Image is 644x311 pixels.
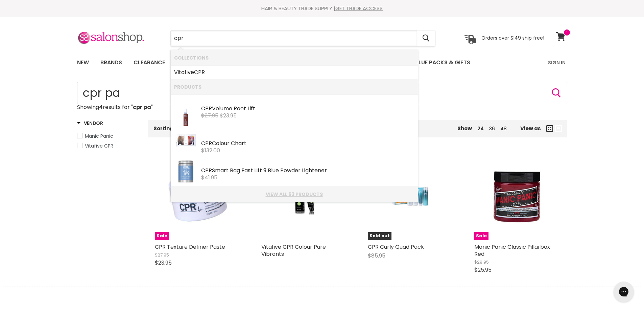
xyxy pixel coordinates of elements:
[155,252,169,258] span: $27.95
[474,266,492,274] span: $25.95
[368,243,424,251] a: CPR Curly Quad Pack
[95,55,127,70] a: Brands
[174,67,414,78] a: Vitafive
[171,186,418,202] li: View All
[99,103,103,111] strong: 4
[171,156,418,186] li: Products: CPR Smart Bag Fast Lift 9 Blue Powder Lightener
[153,126,173,131] label: Sorting
[194,68,205,76] b: CPR
[201,168,414,175] div: Smart Bag Fast Lift 9 Blue Powder Lightener
[155,259,172,267] span: $23.95
[170,30,435,46] form: Product
[610,279,637,304] iframe: Gorgias live chat messenger
[69,5,576,12] div: HAIR & BEAUTY TRADE SUPPLY |
[201,112,218,119] s: $27.95
[406,55,475,70] a: Value Packs & Gifts
[489,125,495,132] a: 36
[551,88,562,98] button: Search
[201,147,220,154] span: $132.00
[477,125,484,132] a: 24
[261,243,326,258] a: Vitafive CPR Colour Pure Vibrants
[474,259,489,265] span: $29.95
[474,154,560,240] a: Manic Panic Classic Pillarbox RedSale
[171,94,418,129] li: Products: CPR Volume Root Lift
[201,106,414,113] div: Volume Root Lift
[72,53,510,72] ul: Main menu
[171,79,418,94] li: Products
[481,35,544,41] p: Orders over $149 ship free!
[220,112,237,119] span: $23.95
[174,192,414,197] a: View all 63 products
[174,160,198,183] img: CPRFastLift9_800x_c6e1d22b-193d-47d1-b052-9275ee826197.webp
[368,252,385,260] span: $85.95
[417,30,435,46] button: Search
[457,125,472,132] span: Show
[85,133,113,139] span: Manic Panic
[201,105,212,112] b: CPR
[77,82,567,104] input: Search
[171,50,418,65] li: Collections
[77,142,140,150] a: Vitafive CPR
[488,154,546,240] img: Manic Panic Classic Pillarbox Red
[77,120,103,127] h3: Vendor
[201,140,414,148] div: Colour Chart
[201,139,212,147] b: CPR
[155,154,241,240] a: CPR Texture Definer PasteSale
[335,5,383,12] a: GET TRADE ACCESS
[72,55,94,70] a: New
[155,154,241,240] img: CPR Texture Definer Paste
[69,53,576,72] nav: Main
[155,232,169,240] span: Sale
[474,243,550,258] a: Manic Panic Classic Pillarbox Red
[171,129,418,156] li: Products: CPR Colour Chart
[171,65,418,80] li: Collections: Vitafive CPR
[128,55,170,70] a: Clearance
[500,125,507,132] a: 48
[85,142,113,149] span: Vitafive CPR
[77,82,567,104] form: Product
[544,55,570,70] a: Sign In
[77,132,140,140] a: Manic Panic
[174,133,198,148] img: 60a319af171ad82c9d390c4b_Colour-chart-3.0_1_200x.png
[201,166,212,174] b: CPR
[133,103,151,111] strong: cpr pa
[474,232,488,240] span: Sale
[201,174,217,181] span: $41.95
[155,243,225,251] a: CPR Texture Definer Paste
[171,30,417,46] input: Search
[77,104,567,110] p: Showing results for " "
[176,98,196,126] img: 6333ac664af9621965241d48_CPR_2885_Volume_Root-Lift-Foundation-Volume-_-Body_120ml_200x.png
[368,232,391,240] span: Sold out
[520,126,541,131] span: View as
